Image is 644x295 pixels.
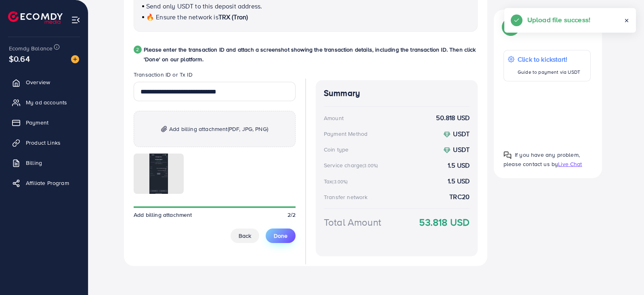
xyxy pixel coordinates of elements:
[134,211,192,219] span: Add billing attachment
[142,1,469,11] p: Send only USDT to this deposit address.
[332,179,348,185] small: (3.00%)
[26,179,69,187] span: Affiliate Program
[503,151,512,159] img: Popup guide
[453,145,470,154] strong: USDT
[266,229,296,243] button: Done
[443,147,451,154] img: coin
[453,129,470,138] strong: USDT
[558,160,582,168] span: Live Chat
[448,161,470,170] strong: 1.5 USD
[287,211,296,219] span: 2/2
[71,15,80,25] img: menu
[610,259,638,289] iframe: Chat
[228,125,268,133] span: (PDF, JPG, PNG)
[239,232,251,240] span: Back
[324,88,470,98] h4: Summary
[149,154,168,194] img: img uploaded
[26,98,67,106] span: My ad accounts
[527,15,590,25] h5: Upload file success!
[169,124,268,134] span: Add billing attachment
[324,161,380,169] div: Service charge
[363,162,378,169] small: (3.00%)
[503,19,518,34] img: Popup guide
[436,113,470,123] strong: 50.818 USD
[448,177,470,186] strong: 1.5 USD
[324,130,367,138] div: Payment Method
[324,177,350,185] div: Tax
[324,145,348,154] div: Coin type
[71,55,79,63] img: image
[26,159,42,167] span: Billing
[518,54,580,64] p: Click to kickstart!
[419,215,470,229] strong: 53.818 USD
[503,151,580,168] span: If you have any problem, please contact us by
[144,45,478,64] p: Please enter the transaction ID and attach a screenshot showing the transaction details, includin...
[8,11,63,24] img: logo
[6,155,82,171] a: Billing
[26,78,50,86] span: Overview
[9,44,52,52] span: Ecomdy Balance
[218,12,248,21] span: TRX (Tron)
[274,232,287,240] span: Done
[6,175,82,191] a: Affiliate Program
[26,139,61,147] span: Product Links
[134,46,142,54] div: 2
[518,67,580,77] p: Guide to payment via USDT
[6,94,82,110] a: My ad accounts
[324,114,344,122] div: Amount
[9,53,30,64] span: $0.64
[6,74,82,90] a: Overview
[146,12,218,21] span: 🔥 Ensure the network is
[449,192,470,202] strong: TRC20
[6,135,82,151] a: Product Links
[443,131,451,138] img: coin
[134,71,296,82] legend: Transaction ID or Tx ID
[161,126,167,133] img: img
[6,114,82,131] a: Payment
[231,229,259,243] button: Back
[26,118,48,127] span: Payment
[324,193,368,201] div: Transfer network
[324,215,381,229] div: Total Amount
